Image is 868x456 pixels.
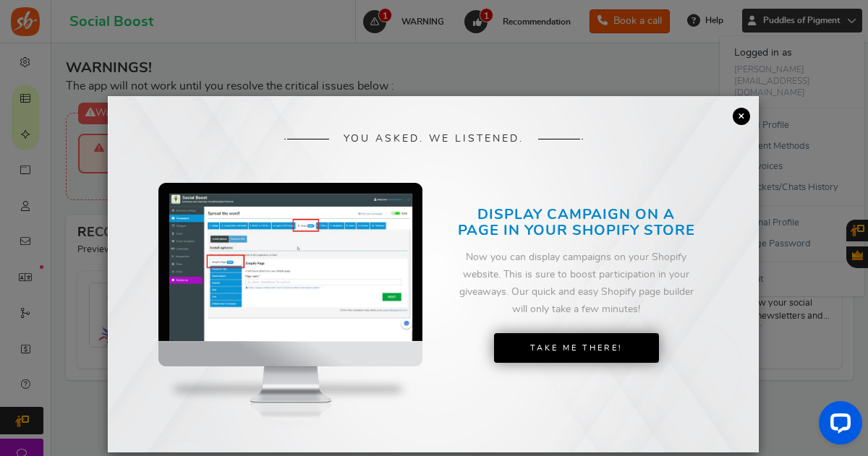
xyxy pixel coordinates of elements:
[456,249,697,318] div: Now you can display campaigns on your Shopify website. This is sure to boost participation in you...
[494,333,659,363] a: Take Me There!
[807,395,868,456] iframe: LiveChat chat widget
[456,207,697,238] h2: DISPLAY CAMPAIGN ON A PAGE IN YOUR SHOPIFY STORE
[733,108,750,125] a: ×
[158,183,422,450] img: mockup
[169,194,412,341] img: screenshot
[344,134,524,145] span: YOU ASKED. WE LISTENED.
